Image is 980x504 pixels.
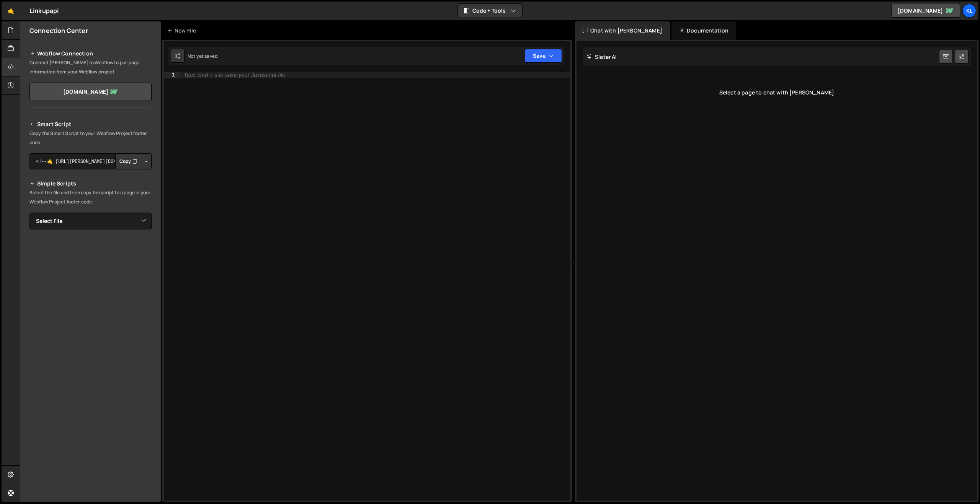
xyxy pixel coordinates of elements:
h2: Connection Center [29,26,88,35]
a: [DOMAIN_NAME] [891,4,960,18]
a: Kl [962,4,976,18]
div: Not yet saved [188,53,217,59]
div: Type cmd + s to save your Javascript file. [184,72,287,78]
h2: Smart Script [29,120,152,129]
h2: Slater AI [586,53,617,60]
div: 1 [164,72,180,78]
a: 🤙 [2,2,20,20]
div: New File [167,27,199,34]
h2: Webflow Connection [29,49,152,58]
button: Code + Tools [458,4,522,18]
iframe: YouTube video player [29,242,152,311]
a: [DOMAIN_NAME] [29,83,152,101]
iframe: YouTube video player [29,316,152,385]
button: Copy [115,153,141,169]
div: Chat with [PERSON_NAME] [575,21,670,40]
textarea: <!--🤙 [URL][PERSON_NAME][DOMAIN_NAME]> <script>document.addEventListener("DOMContentLoaded", func... [29,153,152,169]
div: Linkupapi [29,6,59,15]
button: Save [525,49,562,63]
div: Button group with nested dropdown [115,153,152,169]
p: Connect [PERSON_NAME] to Webflow to pull page information from your Webflow project [29,58,152,76]
p: Copy the Smart Script to your Webflow Project footer code. [29,129,152,147]
h2: Simple Scripts [29,179,152,188]
div: Select a page to chat with [PERSON_NAME] [583,77,971,108]
div: Documentation [671,21,736,40]
p: Select the file and then copy the script to a page in your Webflow Project footer code. [29,188,152,206]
